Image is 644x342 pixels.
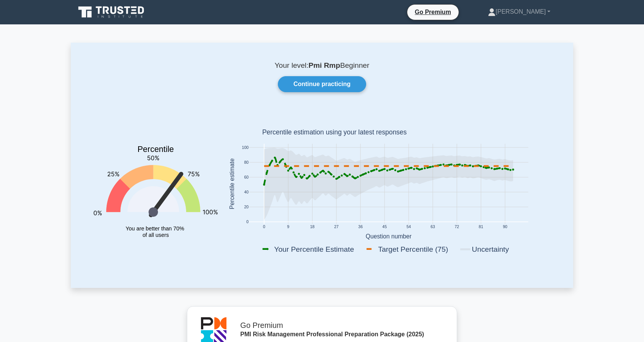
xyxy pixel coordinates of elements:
[503,225,507,229] text: 90
[137,145,174,154] text: Percentile
[366,233,412,240] text: Question number
[310,225,315,229] text: 18
[244,175,249,179] text: 60
[229,158,235,209] text: Percentile estimate
[126,225,184,232] tspan: You are better than 70%
[470,4,569,19] a: [PERSON_NAME]
[406,225,411,229] text: 54
[263,225,265,229] text: 0
[383,225,387,229] text: 45
[308,61,340,69] b: Pmi Rmp
[244,160,249,165] text: 80
[89,61,555,70] p: Your level: Beginner
[479,225,483,229] text: 81
[455,225,459,229] text: 72
[358,225,363,229] text: 36
[242,145,249,150] text: 100
[262,129,407,136] text: Percentile estimation using your latest responses
[410,7,456,17] a: Go Premium
[142,232,169,238] tspan: of all users
[244,190,249,194] text: 40
[334,225,339,229] text: 27
[244,205,249,209] text: 20
[430,225,435,229] text: 63
[246,220,249,224] text: 0
[287,225,289,229] text: 9
[278,76,366,92] a: Continue practicing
